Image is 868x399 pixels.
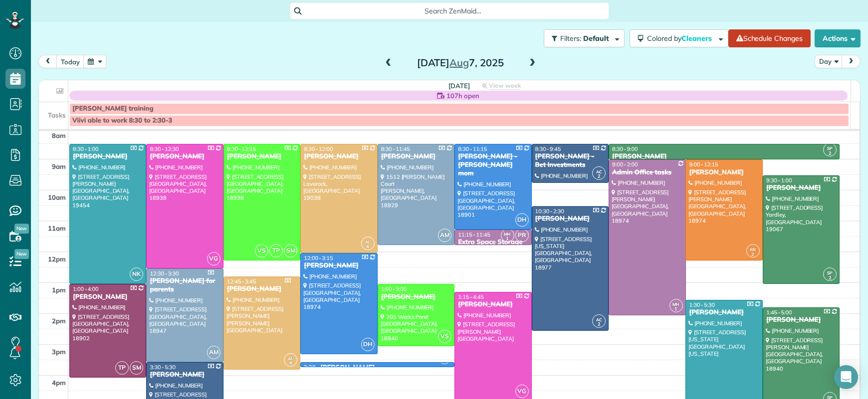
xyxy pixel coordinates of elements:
[304,255,333,262] span: 12:00 - 3:15
[689,301,715,308] span: 1:30 - 5:30
[596,317,602,322] span: AC
[52,132,66,139] span: 8am
[504,231,511,237] span: MH
[457,238,528,247] div: Extra Space Storage
[449,56,469,69] span: Aug
[362,242,374,252] small: 4
[766,316,837,324] div: [PERSON_NAME]
[227,145,256,152] span: 8:30 - 12:15
[130,267,143,281] span: NK
[227,278,256,285] span: 12:45 - 3:45
[815,29,861,47] button: Actions
[535,215,606,223] div: [PERSON_NAME]
[612,152,837,161] div: [PERSON_NAME]
[73,145,99,152] span: 8:30 - 1:00
[150,270,179,277] span: 12:30 - 3:30
[842,55,861,68] button: next
[150,364,176,371] span: 3:30 - 5:30
[728,29,811,47] a: Schedule Changes
[544,29,625,47] button: Filters: Default
[304,145,333,152] span: 8:30 - 12:00
[766,177,792,184] span: 9:30 - 1:00
[303,152,374,161] div: [PERSON_NAME]
[14,224,29,234] span: New
[320,364,375,372] div: [PERSON_NAME]
[149,277,220,294] div: [PERSON_NAME] for parents
[750,247,756,252] span: BB
[612,168,682,177] div: Admin Office tasks
[284,244,297,258] span: SM
[672,301,679,307] span: MH
[226,152,297,161] div: [PERSON_NAME]
[52,317,66,325] span: 2pm
[56,55,84,68] button: today
[48,255,66,263] span: 12pm
[48,224,66,232] span: 11am
[72,152,143,161] div: [PERSON_NAME]
[446,91,479,101] span: 107h open
[438,229,451,242] span: AM
[535,152,606,169] div: [PERSON_NAME] - Bet Investments
[398,57,523,68] h2: [DATE] 7, 2025
[72,293,143,301] div: [PERSON_NAME]
[583,34,610,43] span: Default
[593,172,605,181] small: 2
[207,346,220,359] span: AM
[457,152,528,178] div: [PERSON_NAME] - [PERSON_NAME] mom
[827,270,833,275] span: SP
[52,286,66,294] span: 1pm
[458,145,487,152] span: 8:30 - 11:15
[515,385,529,398] span: VG
[834,365,858,389] div: Open Intercom Messenger
[52,162,66,170] span: 9am
[448,82,470,90] span: [DATE]
[457,300,528,309] div: [PERSON_NAME]
[207,252,220,266] span: VG
[73,285,99,292] span: 1:00 - 4:00
[38,55,57,68] button: prev
[688,168,759,177] div: [PERSON_NAME]
[303,262,374,270] div: [PERSON_NAME]
[560,34,581,43] span: Filters:
[14,249,29,259] span: New
[288,356,293,361] span: AL
[255,244,268,258] span: VS
[647,34,715,43] span: Colored by
[612,161,638,168] span: 9:00 - 2:00
[381,285,407,292] span: 1:00 - 3:00
[688,308,759,317] div: [PERSON_NAME]
[824,273,836,283] small: 2
[766,184,837,192] div: [PERSON_NAME]
[515,213,529,227] span: DH
[747,250,759,260] small: 2
[824,149,836,158] small: 2
[596,169,602,174] span: AC
[72,105,154,113] span: [PERSON_NAME] training
[149,371,220,379] div: [PERSON_NAME]
[72,117,172,125] span: Viivi able to work 8:30 to 2:30-3
[612,145,638,152] span: 8:30 - 9:00
[381,293,451,301] div: [PERSON_NAME]
[515,229,529,242] span: PR
[535,208,564,215] span: 10:30 - 2:30
[458,293,484,300] span: 1:15 - 4:45
[489,82,521,90] span: View week
[269,244,283,258] span: TP
[52,379,66,387] span: 4pm
[381,152,451,161] div: [PERSON_NAME]
[365,239,371,245] span: AL
[361,338,375,351] span: DH
[52,348,66,356] span: 3pm
[48,193,66,201] span: 10am
[501,234,514,244] small: 1
[149,152,220,161] div: [PERSON_NAME]
[150,145,179,152] span: 8:30 - 12:30
[438,330,451,343] span: VS
[593,320,605,329] small: 2
[284,359,297,368] small: 4
[130,361,143,375] span: SM
[827,145,833,151] span: SP
[630,29,728,47] button: Colored byCleaners
[535,145,561,152] span: 8:30 - 9:45
[115,361,129,375] span: TP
